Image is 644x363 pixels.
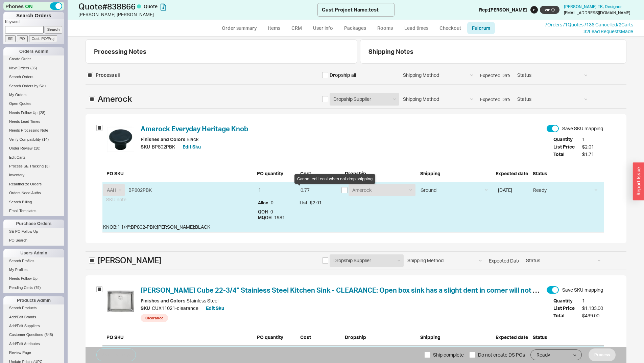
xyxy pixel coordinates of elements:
span: ( 14 ) [42,137,49,141]
span: VIP [540,6,559,14]
span: Needs Processing Note [9,128,48,132]
a: My Profiles [3,266,64,273]
div: Dropship all [330,72,356,78]
span: Clearance [141,314,168,322]
a: [PERSON_NAME] TK, Designer [564,4,622,9]
div: Cost [296,331,341,341]
div: Processing Notes [94,48,349,55]
span: ( 79 ) [34,286,41,290]
div: Cannot edit cost when not drop shipping [294,174,375,184]
div: PO SKU [102,331,253,341]
a: Needs Follow Up [3,275,64,282]
a: Search Orders by Sku [3,83,64,90]
button: Edit Sku [183,143,201,151]
a: 7Orders /1Quotes /136 Cancelled [545,22,617,27]
a: Open Quotes [3,100,64,107]
span: [PERSON_NAME] TK , Designer [564,4,622,9]
div: Expected date [492,331,529,341]
span: $1.71 [582,151,604,158]
span: SKU [141,143,150,151]
b: QOH [258,209,269,214]
div: Users Admin [3,249,64,257]
a: Add/Edit Brands [3,314,64,321]
span: Quote [144,3,158,9]
input: Enter 2 letters [125,184,252,196]
div: Save SKU mapping [562,125,603,132]
span: Pending Certs [9,286,33,290]
span: Black [187,136,198,142]
div: PO SKU [102,167,253,177]
button: Save SKU mapping [547,286,559,294]
div: Products Admin [3,296,64,304]
a: Customer Questions(645) [3,331,64,338]
a: Checkout [435,22,466,34]
span: $2.01 [582,143,604,151]
a: Reauthorize Orders [3,181,64,188]
a: New Orders(35) [3,65,64,72]
span: Verify Compatibility [9,137,41,141]
a: Edit Carts [3,154,64,161]
input: Do not create DS POs [469,352,475,358]
a: SE PO Follow Up [3,228,64,235]
span: ( 10 ) [34,146,41,150]
b: List [300,200,309,205]
span: SKU note [103,195,129,204]
span: Process SE Tracking [9,164,44,168]
div: Shipping [416,331,492,341]
span: Needs Follow Up [9,276,38,280]
a: Needs Processing Note [3,127,64,134]
a: Search Billing [3,199,64,206]
span: 0 [271,200,273,205]
div: P [530,6,538,14]
span: Stainless Steel [187,298,218,303]
input: Expected Date [476,69,514,82]
p: Keyword: [5,19,64,26]
span: Amerock [98,93,132,105]
span: Process all [96,72,120,78]
span: Save Mappings [102,351,130,359]
div: 1981 [258,215,293,220]
div: Expected date [492,167,529,177]
span: 1 [582,297,604,304]
div: Phones [3,2,64,10]
input: Process all [87,72,93,78]
input: Amerock [89,96,95,102]
input: SE [5,35,16,42]
a: My Orders [3,91,64,98]
a: Needs Lead Times [3,118,64,125]
span: ( 35 ) [30,66,37,70]
button: Save SKU mapping [547,125,559,132]
span: Total [553,312,580,319]
a: Inventory [3,172,64,179]
div: Status [529,167,604,177]
img: product [107,288,134,315]
a: Orders Need Auths [3,189,64,197]
a: Search Products [3,304,64,312]
span: $499.00 [582,312,604,319]
a: Search Profiles [3,257,64,265]
a: User info [308,22,338,34]
span: 1 [582,136,604,143]
input: Expected Date [476,93,514,106]
a: Add/Edit Attributes [3,340,64,347]
div: [PERSON_NAME] [PERSON_NAME] [78,11,317,18]
a: Packages [339,22,371,34]
a: Email Templates [3,207,64,214]
span: Needs Follow Up [9,111,38,115]
a: /2Carts [617,22,633,27]
a: PO Search [3,237,64,244]
img: product [107,126,134,153]
span: New Orders [9,66,29,70]
a: Items [263,22,285,34]
div: Status [529,331,604,341]
a: 32Lead RequestsMade [583,28,633,34]
span: List Price [553,304,580,312]
a: 0 [271,200,273,205]
span: Do not create DS POs [478,347,525,363]
div: Dropship [341,167,416,177]
div: PO quantity [253,167,296,177]
span: Process [594,351,610,359]
a: Rooms [373,22,398,34]
span: Finishes and Colors [141,136,186,142]
span: List Price [553,143,580,151]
